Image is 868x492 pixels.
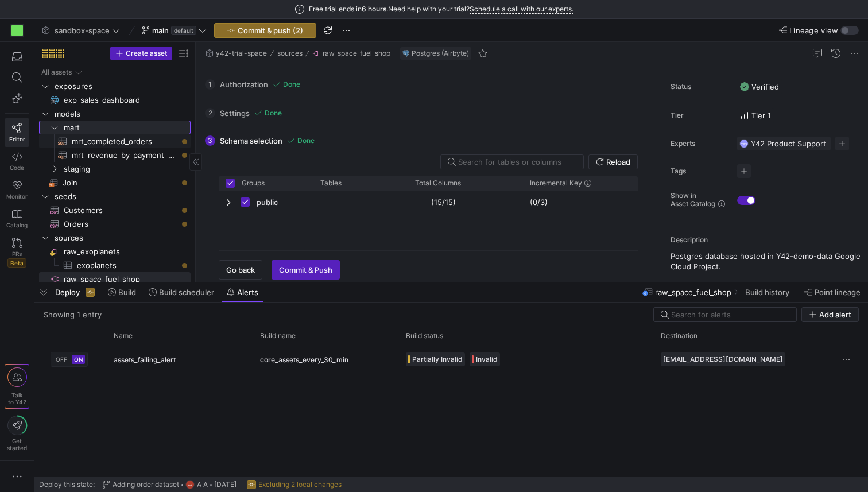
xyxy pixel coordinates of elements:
div: Press SPACE to select this row. [39,148,191,162]
span: Build status [406,332,443,340]
span: Incremental Key [530,179,582,187]
span: Beta [7,258,26,268]
span: sandbox-space [55,26,110,35]
span: staging [64,162,189,176]
button: maindefault [139,23,210,38]
span: Tier [671,111,728,119]
p: Description [671,236,863,244]
div: Press SPACE to select this row. [39,176,191,189]
button: Add alert [801,307,859,322]
span: A A [197,481,208,489]
a: exoplanets​​​​​​​​​ [39,258,191,272]
span: sources [55,231,189,245]
span: Partially Invalid [412,355,463,364]
span: y42-trial-space [216,49,267,57]
a: Orders​​​​​​ [39,217,191,231]
button: Adding order datasetAAA A[DATE] [99,477,239,492]
span: Tier 1 [740,111,771,120]
button: Getstarted [5,411,29,456]
span: [DATE] [214,481,237,489]
y42-user-defined-cursor-renderer: (0/3) [530,197,548,207]
a: Join​​​​​​​​​​ [39,176,191,189]
span: 6 hours. [362,5,388,13]
span: Build [118,288,136,297]
span: Postgres (Airbyte) [412,49,469,57]
div: YPS [739,139,749,148]
span: ON [74,356,83,363]
span: Orders​​​​​​ [64,218,177,231]
div: Showing 1 entry [44,310,102,319]
span: Status [671,83,728,91]
span: Lineage view [789,26,838,35]
div: Press SPACE to select this row. [39,93,191,107]
span: Add alert [819,310,851,319]
span: Excluding 2 local changes [258,481,342,489]
div: Press SPACE to select this row. [39,245,191,258]
span: Catalog [6,222,28,228]
span: main [152,26,169,35]
button: Create asset [110,47,172,60]
span: Name [114,332,133,340]
span: Reload [606,157,630,166]
span: Show in Asset Catalog [671,192,715,208]
a: mrt_revenue_by_payment_method​​​​​​​​​​ [39,148,191,162]
span: raw_space_fuel_shop​​​​​​​​ [64,273,189,286]
a: I [5,21,29,40]
div: I [11,25,23,36]
span: [EMAIL_ADDRESS][DOMAIN_NAME] [663,355,783,364]
button: Excluding 2 local changes [244,477,344,492]
span: exp_sales_dashboard​​​​​ [64,94,177,107]
span: Deploy this state: [39,481,95,489]
span: Deploy [55,288,80,297]
span: Groups [242,179,265,187]
span: Commit & Push [279,265,332,274]
span: Code [10,164,24,171]
span: default [171,26,196,35]
div: Press SPACE to select this row. [39,189,191,203]
button: sources [274,47,305,60]
div: Press SPACE to select this row. [39,203,191,217]
span: PRs [12,250,22,257]
a: Customers​​​​​​ [39,203,191,217]
span: models [55,107,189,121]
span: Free trial ends in Need help with your trial? [309,5,573,13]
span: Join​​​​​​​​​​ [63,176,177,189]
img: Verified [740,82,749,91]
span: Adding order dataset [113,481,179,489]
a: PRsBeta [5,233,29,272]
span: core_assets_every_30_min [260,346,348,373]
div: Press SPACE to select this row. [39,231,191,245]
span: exoplanets​​​​​​​​​ [77,259,177,272]
a: raw_exoplanets​​​​​​​​ [39,245,191,258]
span: mart [64,121,189,134]
a: mrt_completed_orders​​​​​​​​​​ [39,134,191,148]
a: raw_space_fuel_shop​​​​​​​​ [39,272,191,286]
span: Get started [7,437,27,451]
a: Code [5,147,29,176]
button: Build scheduler [144,282,219,302]
span: Destination [661,332,697,340]
img: Tier 1 - Critical [740,111,749,120]
button: Go back [219,260,262,280]
span: Alerts [237,288,258,297]
div: AA [185,480,195,489]
button: Build [103,282,141,302]
a: Monitor [5,176,29,204]
button: y42-trial-space [203,47,270,60]
p: Postgres database hosted in Y42-demo-data Google Cloud Project. [671,251,863,272]
span: Monitor [6,193,28,200]
div: Press SPACE to select this row. [39,79,191,93]
div: Press SPACE to select this row. [39,134,191,148]
button: raw_space_fuel_shop [309,47,393,60]
span: mrt_revenue_by_payment_method​​​​​​​​​​ [72,149,177,162]
span: Build name [260,332,296,340]
div: Press SPACE to select this row. [39,162,191,176]
span: mrt_completed_orders​​​​​​​​​​ [72,135,177,148]
div: Press SPACE to select this row. [39,272,191,286]
span: Editor [9,135,25,142]
span: Build scheduler [159,288,214,297]
span: sources [277,49,303,57]
span: seeds [55,190,189,203]
span: Talk to Y42 [8,392,26,405]
div: Press SPACE to select this row. [39,65,191,79]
